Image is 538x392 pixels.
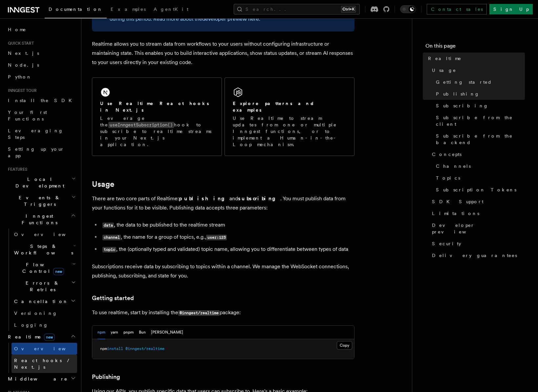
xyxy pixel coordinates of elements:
[433,100,525,112] a: Subscribing
[14,232,82,237] span: Overview
[92,180,114,189] a: Usage
[5,210,77,229] button: Inngest Functions
[11,355,77,373] a: React hooks / Next.js
[100,220,355,230] li: , the data to be published to the realtime stream
[206,235,227,240] code: user:123
[11,259,77,277] button: Flow Controlnew
[5,192,77,210] button: Events & Triggers
[49,7,103,12] span: Documentation
[111,7,146,12] span: Examples
[150,2,192,18] a: AgentKit
[5,59,77,71] a: Node.js
[433,76,525,88] a: Getting started
[428,55,462,62] span: Realtime
[429,238,525,250] a: Security
[11,307,77,319] a: Versioning
[11,319,77,331] a: Logging
[5,41,34,46] span: Quick start
[11,295,77,307] button: Cancellation
[5,331,77,343] button: Realtimenew
[489,4,533,14] a: Sign Up
[436,186,516,193] span: Subscription Tokens
[5,229,77,331] div: Inngest Functions
[5,167,27,172] span: Features
[432,222,525,235] span: Developer preview
[100,245,355,254] li: , the (optionally typed and validated) topic name, allowing you to differentiate between types of...
[5,125,77,143] a: Leveraging Steps
[233,115,346,148] p: Use Realtime to stream updates from one or multiple Inngest functions, or to implement a Human-in...
[11,280,71,293] span: Errors & Retries
[5,88,37,93] span: Inngest tour
[341,6,356,12] kbd: Ctrl+K
[8,128,63,140] span: Leveraging Steps
[436,91,480,97] span: Publishing
[111,326,118,339] button: yarn
[5,213,71,226] span: Inngest Functions
[102,235,121,240] code: channel
[433,130,525,148] a: Subscribe from the backend
[179,195,229,202] strong: publishing
[433,160,525,172] a: Channels
[102,223,114,228] code: data
[5,71,77,83] a: Python
[5,176,72,189] span: Local Development
[154,7,188,12] span: AgentKit
[97,326,105,339] button: npm
[11,298,68,305] span: Cancellation
[8,74,32,79] span: Python
[436,102,488,109] span: Subscribing
[92,262,355,280] p: Subscriptions receive data by subscribing to topics within a channel. We manage the WebSocket con...
[11,277,77,295] button: Errors & Retries
[11,240,77,259] button: Steps & Workflows
[436,163,471,169] span: Channels
[202,16,259,22] a: developer preview here
[432,198,484,205] span: SDK Support
[44,334,55,341] span: new
[5,376,68,382] span: Middleware
[233,100,346,113] h2: Explore patterns and examples
[8,146,64,158] span: Setting up your app
[102,247,116,252] code: topic
[100,232,355,242] li: , the name for a group of topics, e.g.,
[5,95,77,106] a: Install the SDK
[53,268,64,275] span: new
[429,196,525,207] a: SDK Support
[8,62,39,68] span: Node.js
[433,88,525,100] a: Publishing
[107,346,123,351] span: install
[11,243,73,256] span: Steps & Workflows
[436,79,492,85] span: Getting started
[151,326,183,339] button: [PERSON_NAME]
[5,334,55,340] span: Realtime
[433,172,525,184] a: Topics
[5,24,77,35] a: Home
[108,122,174,128] code: useInngestSubscription()
[429,148,525,160] a: Concepts
[238,195,280,202] strong: subscribing
[100,346,107,351] span: npm
[433,112,525,130] a: Subscribe from the client
[429,250,525,261] a: Delivery guarantees
[92,194,355,212] p: There are two core parts of Realtime: and . You must publish data from your functions for it to b...
[107,2,150,18] a: Examples
[225,77,355,156] a: Explore patterns and examplesUse Realtime to stream updates from one or multiple Inngest function...
[92,372,120,381] a: Publishing
[8,51,39,56] span: Next.js
[11,343,77,355] a: Overview
[8,110,47,121] span: Your first Functions
[5,106,77,125] a: Your first Functions
[432,252,517,259] span: Delivery guarantees
[92,308,355,317] p: To use realtime, start by installing the package:
[11,229,77,240] a: Overview
[436,133,525,146] span: Subscribe from the backend
[5,343,77,373] div: Realtimenew
[92,294,134,303] a: Getting started
[5,373,77,385] button: Middleware
[45,2,107,18] a: Documentation
[123,326,134,339] button: pnpm
[429,207,525,219] a: Limitations
[178,310,220,316] code: @inngest/realtime
[11,261,72,274] span: Flow Control
[8,98,76,103] span: Install the SDK
[234,4,360,14] button: Search...Ctrl+K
